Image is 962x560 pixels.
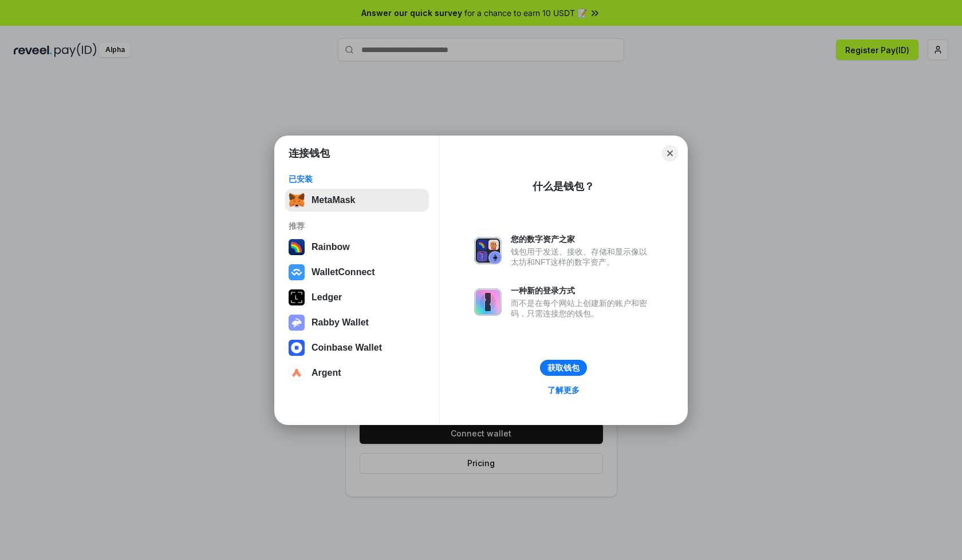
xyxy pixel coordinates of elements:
[289,146,330,160] h1: 连接钱包
[289,192,305,208] img: svg+xml,%3Csvg%20fill%3D%22none%22%20height%3D%2233%22%20viewBox%3D%220%200%2035%2033%22%20width%...
[511,298,653,319] div: 而不是在每个网站上创建新的账户和密码，只需连接您的钱包。
[511,247,653,267] div: 钱包用于发送、接收、存储和显示像以太坊和NFT这样的数字资产。
[541,383,586,398] a: 了解更多
[474,237,502,264] img: svg+xml,%3Csvg%20xmlns%3D%22http%3A%2F%2Fwww.w3.org%2F2000%2Fsvg%22%20fill%3D%22none%22%20viewBox...
[289,174,425,184] div: 已安装
[289,340,305,356] img: svg+xml,%3Csvg%20width%3D%2228%22%20height%3D%2228%22%20viewBox%3D%220%200%2028%2028%22%20fill%3D...
[285,236,429,259] button: Rainbow
[285,362,429,384] button: Argent
[312,343,382,353] div: Coinbase Wallet
[285,336,429,359] button: Coinbase Wallet
[533,180,594,193] div: 什么是钱包？
[285,311,429,334] button: Rabby Wallet
[511,234,653,244] div: 您的数字资产之家
[547,385,579,395] div: 了解更多
[285,286,429,309] button: Ledger
[285,261,429,284] button: WalletConnect
[289,264,305,280] img: svg+xml,%3Csvg%20width%3D%2228%22%20height%3D%2228%22%20viewBox%3D%220%200%2028%2028%22%20fill%3D...
[289,289,305,305] img: svg+xml,%3Csvg%20xmlns%3D%22http%3A%2F%2Fwww.w3.org%2F2000%2Fsvg%22%20width%3D%2228%22%20height%3...
[540,360,587,376] button: 获取钱包
[474,288,502,316] img: svg+xml,%3Csvg%20xmlns%3D%22http%3A%2F%2Fwww.w3.org%2F2000%2Fsvg%22%20fill%3D%22none%22%20viewBox...
[312,292,342,303] div: Ledger
[285,189,429,212] button: MetaMask
[547,363,579,373] div: 获取钱包
[289,239,305,255] img: svg+xml,%3Csvg%20width%3D%22120%22%20height%3D%22120%22%20viewBox%3D%220%200%20120%20120%22%20fil...
[289,365,305,381] img: svg+xml,%3Csvg%20width%3D%2228%22%20height%3D%2228%22%20viewBox%3D%220%200%2028%2028%22%20fill%3D...
[289,315,305,331] img: svg+xml,%3Csvg%20xmlns%3D%22http%3A%2F%2Fwww.w3.org%2F2000%2Fsvg%22%20fill%3D%22none%22%20viewBox...
[662,145,678,161] button: Close
[312,267,375,277] div: WalletConnect
[312,242,350,252] div: Rainbow
[289,221,425,231] div: 推荐
[312,368,341,378] div: Argent
[511,285,653,296] div: 一种新的登录方式
[312,317,369,328] div: Rabby Wallet
[312,195,355,205] div: MetaMask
